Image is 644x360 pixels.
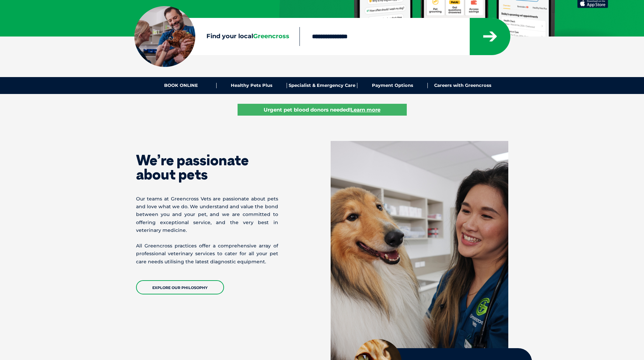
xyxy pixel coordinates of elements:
[134,31,299,42] label: Find your local
[351,106,380,113] u: Learn more
[287,83,357,88] a: Specialist & Emergency Care
[136,242,278,266] p: All Greencross practices offer a comprehensive array of professional veterinary services to cater...
[253,32,289,40] span: Greencross
[146,83,217,88] a: BOOK ONLINE
[217,83,287,88] a: Healthy Pets Plus
[136,153,278,182] h1: We’re passionate about pets
[357,83,428,88] a: Payment Options
[136,195,278,234] p: Our teams at Greencross Vets are passionate about pets and love what we do. We understand and val...
[428,83,498,88] a: Careers with Greencross
[238,104,407,116] a: Urgent pet blood donors needed!Learn more
[136,280,224,294] a: EXPLORE OUR PHILOSOPHY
